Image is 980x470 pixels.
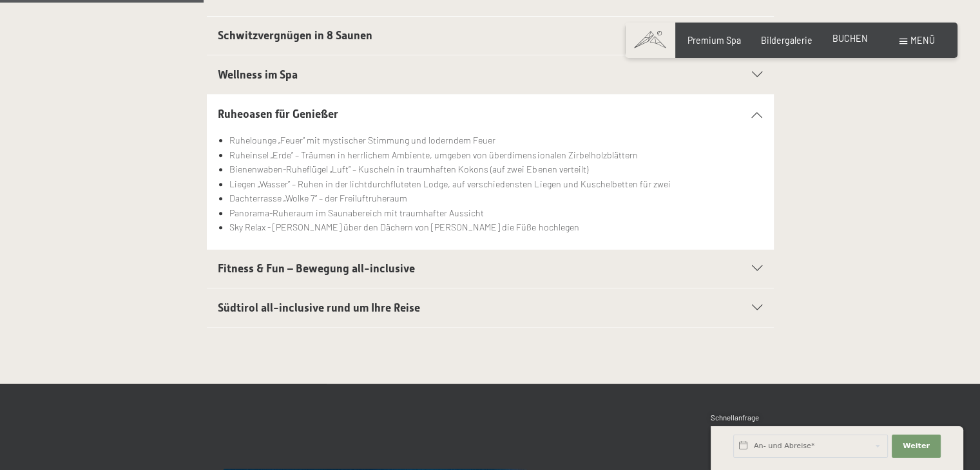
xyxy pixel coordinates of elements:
span: Fitness & Fun – Bewegung all-inclusive [218,262,415,275]
span: Menü [910,35,935,46]
a: Bildergalerie [761,35,812,46]
li: Bienenwaben-Ruheflügel „Luft“ – Kuscheln in traumhaften Kokons (auf zwei Ebenen verteilt) [229,162,762,177]
li: Ruheinsel „Erde“ – Träumen in herrlichem Ambiente, umgeben von überdimensionalen Zirbelholzblättern [229,148,762,163]
li: Dachterrasse „Wolke 7“ – der Freiluftruheraum [229,191,762,206]
span: Weiter [903,441,930,451]
li: Ruhelounge „Feuer“ mit mystischer Stimmung und loderndem Feuer [229,133,762,148]
li: Panorama-Ruheraum im Saunabereich mit traumhafter Aussicht [229,206,762,221]
li: Sky Relax - [PERSON_NAME] über den Dächern von [PERSON_NAME] die Füße hochlegen [229,220,762,235]
span: Ruheoasen für Genießer [218,108,338,120]
span: Schwitzvergnügen in 8 Saunen [218,29,372,42]
span: Schnellanfrage [711,413,759,422]
button: Weiter [892,435,941,458]
li: Liegen „Wasser“ – Ruhen in der lichtdurchfluteten Lodge, auf verschiedensten Liegen und Kuschelbe... [229,177,762,192]
span: Südtirol all-inclusive rund um Ihre Reise [218,301,420,314]
a: BUCHEN [832,33,868,44]
a: Premium Spa [687,35,741,46]
span: Wellness im Spa [218,68,298,81]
